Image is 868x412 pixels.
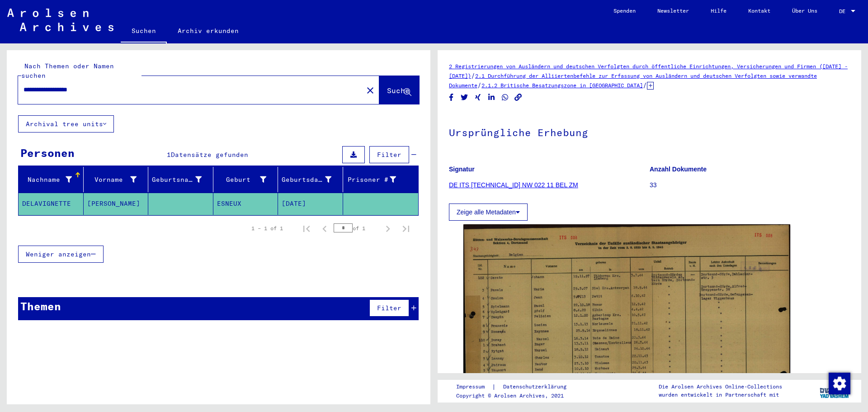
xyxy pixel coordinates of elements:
[397,219,415,237] button: Last page
[278,167,343,192] mat-header-cell: Geburtsdatum
[365,85,376,96] mat-icon: close
[84,193,149,215] mat-cell: [PERSON_NAME]
[22,175,72,185] div: Nachname
[278,193,343,215] mat-cell: [DATE]
[477,81,481,89] span: /
[449,63,848,79] a: 2 Registrierungen von Ausländern und deutschen Verfolgten durch öffentliche Einrichtungen, Versic...
[18,246,104,263] button: Weniger anzeigen
[828,372,850,394] div: Zustimmung ändern
[343,167,419,192] mat-header-cell: Prisoner #
[839,8,849,14] span: DE
[121,20,167,43] a: Suchen
[456,382,577,392] div: |
[487,92,496,103] button: Share on LinkedIn
[369,299,409,317] button: Filter
[20,145,75,161] div: Personen
[148,167,213,192] mat-header-cell: Geburtsname
[379,76,419,104] button: Suche
[18,115,114,133] button: Archival tree units
[449,166,475,173] b: Signatur
[171,151,248,159] span: Datensätze gefunden
[449,112,850,152] h1: Ursprüngliche Erhebung
[471,71,475,80] span: /
[500,92,510,103] button: Share on WhatsApp
[659,383,782,391] p: Die Arolsen Archives Online-Collections
[217,172,278,187] div: Geburt‏
[650,180,850,190] p: 33
[347,172,408,187] div: Prisoner #
[514,92,523,103] button: Copy link
[456,382,492,392] a: Impressum
[449,204,528,221] button: Zeige alle Metadaten
[20,298,61,314] div: Themen
[297,219,316,237] button: First page
[659,391,782,399] p: wurden entwickelt in Partnerschaft mit
[251,224,283,232] div: 1 – 1 of 1
[152,172,213,187] div: Geburtsname
[650,166,707,173] b: Anzahl Dokumente
[473,92,483,103] button: Share on Xing
[217,175,267,185] div: Geburt‏
[347,175,396,185] div: Prisoner #
[481,82,643,89] a: 2.1.2 Britische Besatzungszone in [GEOGRAPHIC_DATA]
[643,81,647,89] span: /
[84,167,149,192] mat-header-cell: Vorname
[22,172,83,187] div: Nachname
[449,181,578,189] a: DE ITS [TECHNICAL_ID] NW 022 11 BEL ZM
[818,379,852,402] img: yv_logo.png
[447,92,456,103] button: Share on Facebook
[87,175,137,185] div: Vorname
[334,224,379,232] div: of 1
[460,92,469,103] button: Share on Twitter
[456,392,577,400] p: Copyright © Arolsen Archives, 2021
[496,382,577,392] a: Datenschutzerklärung
[377,151,401,159] span: Filter
[213,193,278,215] mat-cell: ESNEUX
[379,219,397,237] button: Next page
[21,62,114,80] mat-label: Nach Themen oder Namen suchen
[377,304,401,312] span: Filter
[316,219,334,237] button: Previous page
[369,146,409,163] button: Filter
[7,9,113,31] img: Arolsen_neg.svg
[282,175,331,185] div: Geburtsdatum
[449,72,817,89] a: 2.1 Durchführung der Alliiertenbefehle zur Erfassung von Ausländern und deutschen Verfolgten sowi...
[26,250,91,258] span: Weniger anzeigen
[282,172,343,187] div: Geburtsdatum
[387,86,410,95] span: Suche
[19,193,84,215] mat-cell: DELAVIGNETTE
[361,81,379,99] button: Clear
[152,175,202,185] div: Geburtsname
[167,20,250,42] a: Archiv erkunden
[213,167,278,192] mat-header-cell: Geburt‏
[829,373,850,394] img: Zustimmung ändern
[19,167,84,192] mat-header-cell: Nachname
[167,151,171,159] span: 1
[87,172,148,187] div: Vorname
